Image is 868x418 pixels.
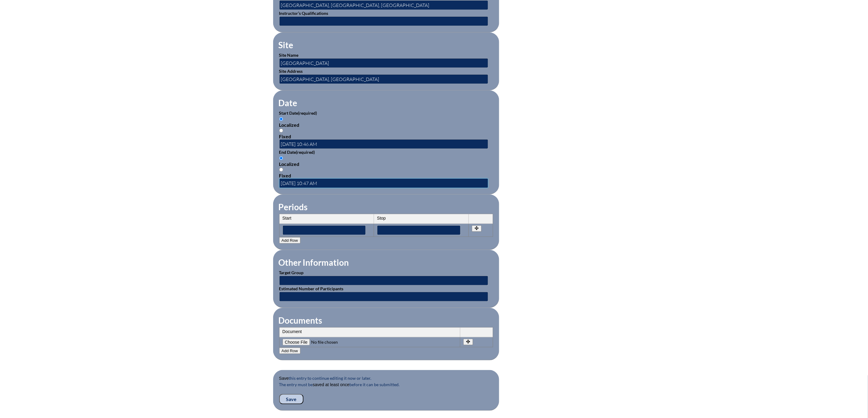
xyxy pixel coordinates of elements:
[279,173,493,178] div: Fixed
[279,69,303,74] label: Site Address
[298,110,317,116] span: (required)
[279,122,493,128] div: Localized
[278,315,323,325] legend: Documents
[296,150,315,155] span: (required)
[279,110,317,116] label: Start Date
[279,348,300,354] button: Add Row
[280,214,374,224] th: Start
[279,394,304,404] input: Save
[279,117,283,121] input: Localized
[279,168,283,172] input: Fixed
[279,286,344,291] label: Estimated Number of Participants
[278,202,308,212] legend: Periods
[279,161,493,167] div: Localized
[279,270,304,275] label: Target Group
[278,257,350,268] legend: Other Information
[279,375,493,381] p: this entry to continue editing it now or later.
[279,52,299,58] label: Site Name
[279,133,493,139] div: Fixed
[313,382,350,387] b: saved at least once
[279,150,315,155] label: End Date
[374,214,469,224] th: Stop
[279,237,300,244] button: Add Row
[278,40,294,50] legend: Site
[279,381,493,394] p: The entry must be before it can be submitted.
[279,156,283,160] input: Localized
[279,376,289,381] b: Save
[279,11,328,16] label: Instructor’s Qualifications
[279,129,283,133] input: Fixed
[280,328,460,337] th: Document
[278,98,298,108] legend: Date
